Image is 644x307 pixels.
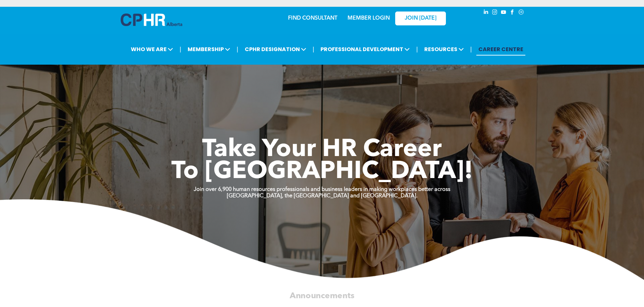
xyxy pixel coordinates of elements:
a: JOIN [DATE] [395,12,446,25]
li: | [237,42,238,56]
span: WHO WE ARE [129,43,175,56]
li: | [180,42,181,56]
img: A blue and white logo for cp alberta [121,14,182,26]
a: MEMBER LOGIN [348,16,390,21]
span: MEMBERSHIP [186,43,232,56]
li: | [416,42,418,56]
a: linkedin [482,8,490,18]
li: | [313,42,314,56]
a: facebook [509,8,516,18]
strong: [GEOGRAPHIC_DATA], the [GEOGRAPHIC_DATA] and [GEOGRAPHIC_DATA]. [227,193,418,199]
span: CPHR DESIGNATION [243,43,308,56]
a: FIND CONSULTANT [288,16,337,21]
span: To [GEOGRAPHIC_DATA]! [171,160,473,184]
span: PROFESSIONAL DEVELOPMENT [318,43,412,56]
a: youtube [500,8,507,18]
li: | [470,42,472,56]
a: instagram [491,8,499,18]
a: CAREER CENTRE [476,43,525,56]
span: Announcements [290,292,354,300]
span: RESOURCES [422,43,466,56]
strong: Join over 6,900 human resources professionals and business leaders in making workplaces better ac... [194,187,450,192]
span: JOIN [DATE] [405,15,436,22]
a: Social network [518,8,525,18]
span: Take Your HR Career [202,138,442,162]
